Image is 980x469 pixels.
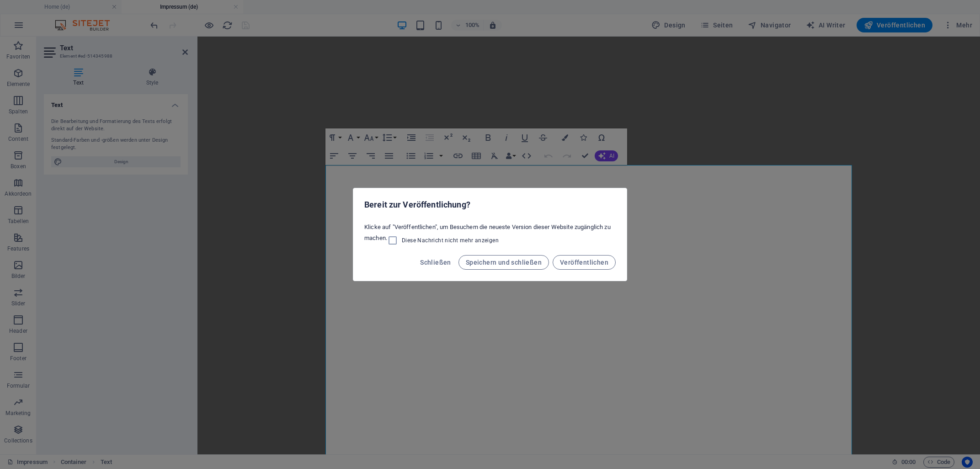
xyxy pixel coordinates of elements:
[458,255,549,270] button: Speichern und schließen
[416,255,455,270] button: Schließen
[466,259,542,266] span: Speichern und schließen
[364,199,616,210] h2: Bereit zur Veröffentlichung?
[402,237,499,244] span: Diese Nachricht nicht mehr anzeigen
[353,219,627,250] div: Klicke auf "Veröffentlichen", um Besuchern die neueste Version dieser Website zugänglich zu machen.
[420,259,451,266] span: Schließen
[560,259,608,266] span: Veröffentlichen
[553,255,616,270] button: Veröffentlichen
